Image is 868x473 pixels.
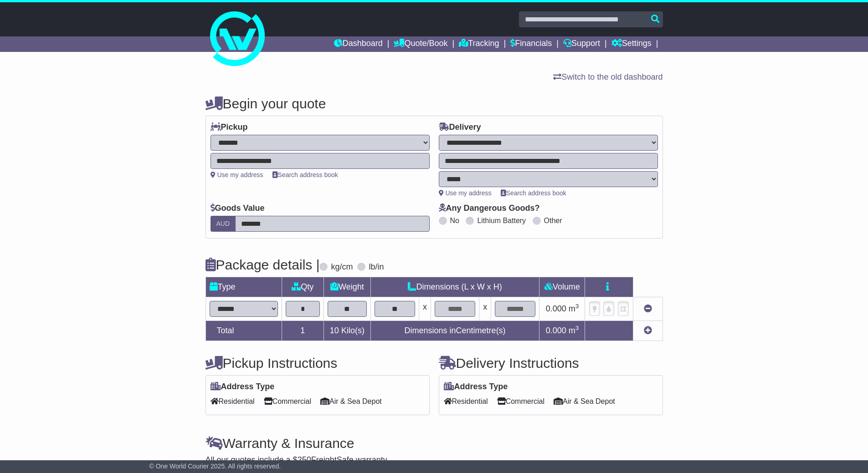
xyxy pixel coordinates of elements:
[459,36,499,52] a: Tracking
[546,304,566,313] span: 0.000
[444,394,488,408] span: Residential
[324,277,371,297] td: Weight
[510,36,552,52] a: Financials
[450,216,459,225] label: No
[539,277,585,297] td: Volume
[553,72,663,81] a: Switch to the old dashboard
[544,216,562,225] label: Other
[320,394,382,408] span: Air & Sea Depot
[394,36,447,52] a: Quote/Book
[439,356,663,371] h4: Delivery Instructions
[211,122,248,132] label: Pickup
[444,382,508,392] label: Address Type
[569,326,579,335] span: m
[477,216,526,225] label: Lithium Battery
[205,96,663,111] h4: Begin your quote
[205,257,320,272] h4: Package details |
[439,122,481,132] label: Delivery
[272,171,338,178] a: Search address book
[611,36,652,52] a: Settings
[644,326,652,335] a: Add new item
[370,277,539,297] td: Dimensions (L x W x H)
[211,171,263,178] a: Use my address
[205,356,430,371] h4: Pickup Instructions
[324,321,371,341] td: Kilo(s)
[205,455,663,465] div: All our quotes include a $ FreightSafe warranty.
[644,304,652,313] a: Remove this item
[479,297,491,321] td: x
[439,203,540,214] label: Any Dangerous Goods?
[211,382,275,392] label: Address Type
[563,36,600,52] a: Support
[282,277,324,297] td: Qty
[330,326,339,335] span: 10
[497,394,544,408] span: Commercial
[419,297,431,321] td: x
[569,304,579,313] span: m
[264,394,311,408] span: Commercial
[331,262,353,272] label: kg/cm
[575,325,579,331] sup: 3
[370,321,539,341] td: Dimensions in Centimetre(s)
[205,321,282,341] td: Total
[439,189,492,197] a: Use my address
[546,326,566,335] span: 0.000
[554,394,615,408] span: Air & Sea Depot
[501,189,566,197] a: Search address book
[575,303,579,310] sup: 3
[205,277,282,297] td: Type
[334,36,383,52] a: Dashboard
[369,262,384,272] label: lb/in
[211,203,265,214] label: Goods Value
[282,321,324,341] td: 1
[298,455,311,464] span: 250
[149,463,281,470] span: © One World Courier 2025. All rights reserved.
[211,216,236,232] label: AUD
[205,436,663,451] h4: Warranty & Insurance
[211,394,255,408] span: Residential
